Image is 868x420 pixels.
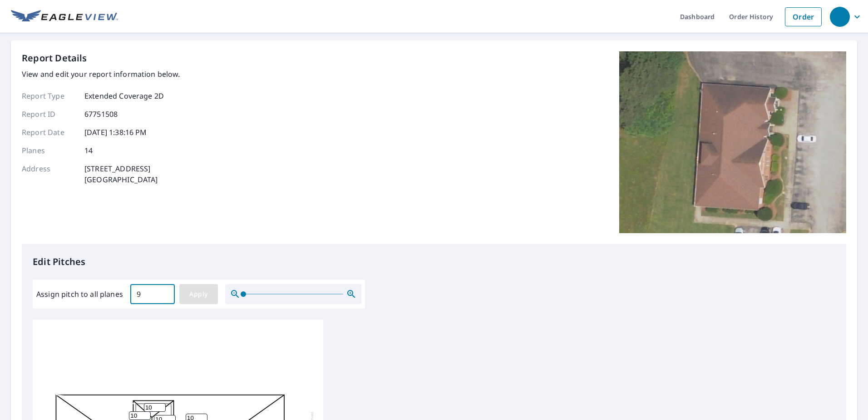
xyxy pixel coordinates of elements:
[84,90,164,101] p: Extended Coverage 2D
[22,51,87,65] p: Report Details
[22,109,76,120] p: Report ID
[187,289,211,300] span: Apply
[22,90,76,101] p: Report Type
[22,127,76,138] p: Report Date
[36,289,123,300] label: Assign pitch to all planes
[22,163,76,185] p: Address
[22,145,76,156] p: Planes
[22,69,180,80] p: View and edit your report information below.
[33,255,835,269] p: Edit Pitches
[84,145,93,156] p: 14
[84,109,118,120] p: 67751508
[619,51,846,233] img: Top image
[179,284,218,304] button: Apply
[84,163,158,185] p: [STREET_ADDRESS] [GEOGRAPHIC_DATA]
[785,7,822,26] a: Order
[84,127,147,138] p: [DATE] 1:38:16 PM
[130,281,175,307] input: 00.0
[11,10,118,24] img: EV Logo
